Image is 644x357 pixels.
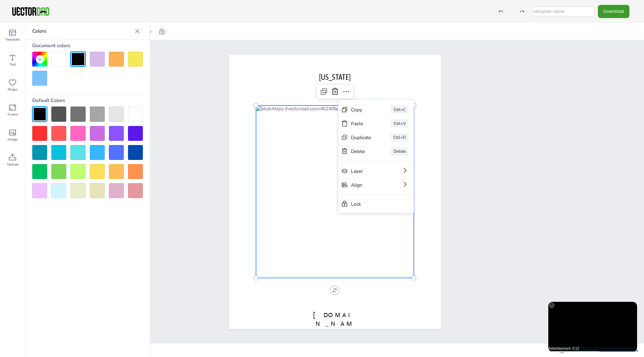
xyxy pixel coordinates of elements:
[548,302,637,352] iframe: Advertisement
[8,112,18,117] span: Frame
[351,134,371,141] div: Duplicate
[32,40,143,52] div: Document colors
[351,107,371,113] div: Copy
[7,162,18,167] span: Upload
[9,62,16,67] span: Text
[548,347,637,350] div: Advertisement: 0:12
[598,5,629,18] button: Download
[351,201,392,207] div: Lock
[548,302,637,352] div: Video Player
[532,7,594,16] input: template name
[8,87,17,92] span: Shape
[5,37,20,42] span: Template
[313,311,356,336] span: [DOMAIN_NAME]
[549,303,555,308] div: X
[8,137,17,142] span: Image
[390,133,409,142] div: Ctrl+D
[351,148,371,155] div: Delete
[32,23,132,40] p: Colors
[351,182,382,188] div: Align
[351,120,371,127] div: Paste
[11,6,50,17] img: VectorDad-1.png
[391,119,409,128] div: Ctrl+V
[351,168,382,175] div: Layer
[391,105,409,114] div: Ctrl+C
[319,73,351,82] span: [US_STATE]
[32,94,143,107] div: Default Colors
[391,147,409,155] div: Delete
